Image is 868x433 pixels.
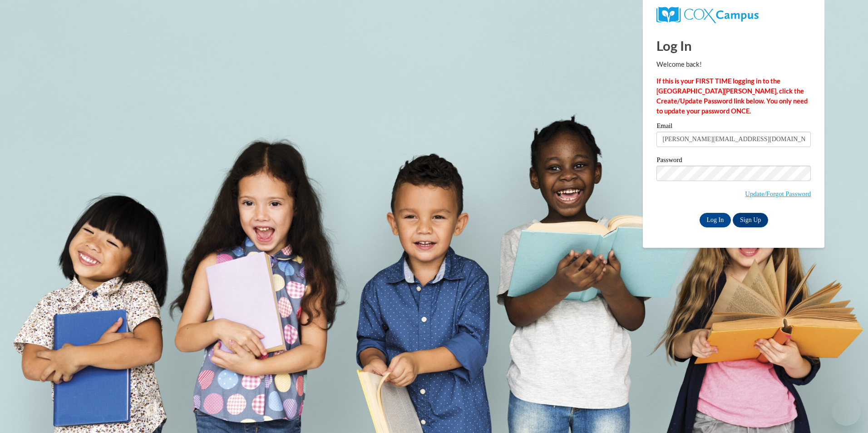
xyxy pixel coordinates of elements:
a: Update/Forgot Password [745,190,811,197]
img: COX Campus [656,7,758,23]
iframe: Button to launch messaging window [832,397,861,426]
h1: Log In [656,36,811,55]
a: Sign Up [733,213,768,227]
a: COX Campus [656,7,811,23]
input: Log In [700,213,731,227]
p: Welcome back! [656,59,811,69]
label: Password [656,157,811,166]
label: Email [656,123,811,132]
strong: If this is your FIRST TIME logging in to the [GEOGRAPHIC_DATA][PERSON_NAME], click the Create/Upd... [656,77,808,115]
